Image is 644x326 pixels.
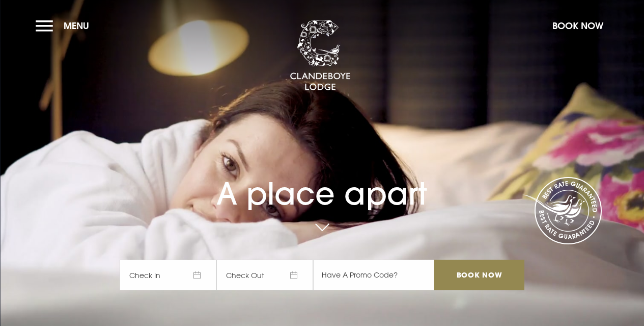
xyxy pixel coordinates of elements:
[434,260,524,290] input: Book Now
[216,260,313,290] span: Check Out
[547,15,608,37] button: Book Now
[120,156,524,212] h1: A place apart
[290,20,351,91] img: Clandeboye Lodge
[36,15,94,37] button: Menu
[120,260,216,290] span: Check In
[64,20,89,32] span: Menu
[313,260,434,290] input: Have A Promo Code?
